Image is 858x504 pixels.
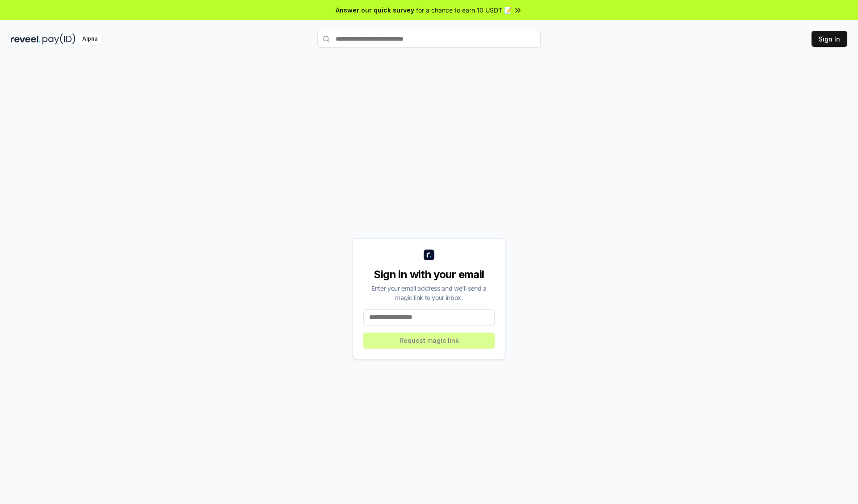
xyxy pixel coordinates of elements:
div: Enter your email address and we’ll send a magic link to your inbox. [363,283,495,302]
div: Sign in with your email [363,267,495,282]
img: reveel_dark [11,33,41,45]
span: Answer our quick survey [336,5,414,15]
span: for a chance to earn 10 USDT 📝 [416,5,512,15]
img: logo_small [424,250,434,260]
img: pay_id [42,33,76,45]
button: Sign In [812,31,847,47]
div: Alpha [77,33,102,45]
